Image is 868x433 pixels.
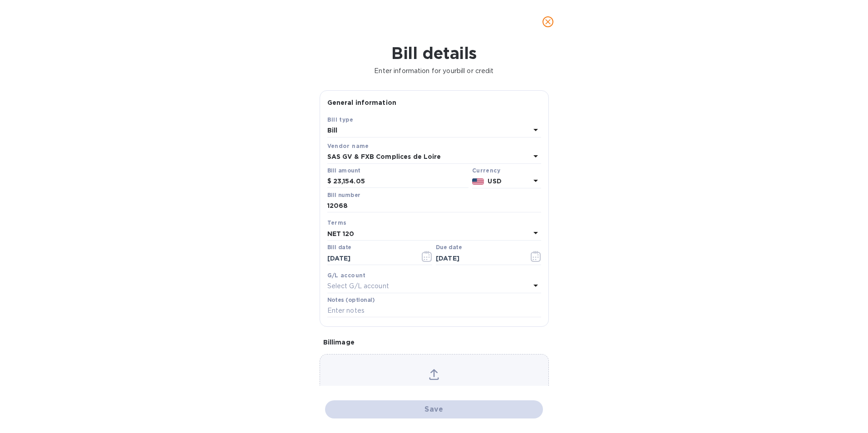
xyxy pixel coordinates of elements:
[472,167,500,174] b: Currency
[327,272,366,279] b: G/L account
[320,385,548,404] p: Choose a bill and drag it here
[327,304,541,318] input: Enter notes
[7,66,861,76] p: Enter information for your bill or credit
[327,251,413,265] input: Select date
[327,153,441,160] b: SAS GV & FXB Complices de Loire
[327,219,347,226] b: Terms
[323,338,545,347] p: Bill image
[7,44,861,63] h1: Bill details
[327,245,351,251] label: Bill date
[327,127,338,134] b: Bill
[537,11,559,33] button: close
[327,281,389,291] p: Select G/L account
[472,178,484,185] img: USD
[436,245,462,251] label: Due date
[333,175,469,188] input: $ Enter bill amount
[327,143,369,149] b: Vendor name
[327,168,360,173] label: Bill amount
[436,251,522,265] input: Due date
[488,177,501,185] b: USD
[327,297,375,303] label: Notes (optional)
[327,192,360,198] label: Bill number
[327,230,355,237] b: NET 120
[327,99,397,106] b: General information
[327,199,541,213] input: Enter bill number
[327,116,354,123] b: Bill type
[327,175,333,188] div: $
